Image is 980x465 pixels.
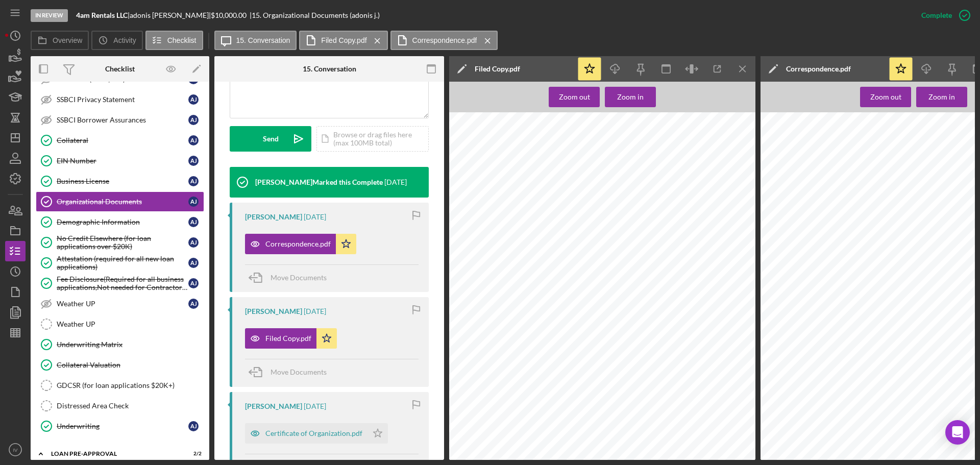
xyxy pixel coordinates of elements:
a: SSBCI Privacy Statementaj [36,89,204,110]
div: Underwriting Matrix [57,340,204,349]
div: | [76,11,130,19]
div: Filed Copy.pdf [475,65,520,73]
div: SSBCI Privacy Statement [57,95,188,104]
div: Certificate of Organization.pdf [265,429,362,437]
a: SSBCI Borrower Assurancesaj [36,110,204,130]
time: 2025-07-22 14:01 [384,178,407,186]
div: a j [188,237,199,248]
time: 2025-07-16 23:03 [304,307,326,315]
a: Underwritingaj [36,416,204,436]
div: SSBCI Borrower Assurances [57,116,188,124]
button: Filed Copy.pdf [299,31,387,50]
div: a j [188,278,199,288]
button: Filed Copy.pdf [245,328,337,349]
a: Weather UP [36,314,204,334]
div: Weather UP [57,320,204,328]
label: Activity [113,36,136,44]
div: $10,000.00 [211,11,250,19]
div: [PERSON_NAME] [245,307,302,315]
div: [PERSON_NAME] [245,213,302,221]
button: Zoom out [549,87,600,107]
button: Certificate of Organization.pdf [245,423,388,444]
label: Filed Copy.pdf [321,36,366,44]
div: Collateral Valuation [57,361,204,369]
div: Business License [57,177,188,185]
div: Collateral [57,136,188,144]
button: Zoom out [860,87,911,107]
a: Underwriting Matrix [36,334,204,355]
a: Demographic Informationaj [36,212,204,232]
button: Correspondence.pdf [245,234,356,254]
div: Organizational Documents [57,198,188,206]
div: Zoom in [617,87,644,107]
div: Attestation (required for all new loan applications) [57,255,188,271]
button: Activity [91,31,142,50]
div: | 15. Organizational Documents (adonis j.) [250,11,380,19]
button: Checklist [145,31,203,50]
text: IV [13,447,18,453]
div: 15. Conversation [303,65,356,73]
div: 2 / 2 [183,451,202,457]
div: adonis [PERSON_NAME] | [130,11,211,19]
a: GDCSR (for loan applications $20K+) [36,375,204,396]
div: GDCSR (for loan applications $20K+) [57,381,204,389]
div: Open Intercom Messenger [945,420,970,445]
label: 15. Conversation [236,36,290,44]
a: EIN Numberaj [36,151,204,171]
div: a j [188,115,199,125]
a: Fee Disclosure(Required for all business applications,Not needed for Contractor loans)aj [36,273,204,293]
div: a j [188,156,199,166]
button: 15. Conversation [214,31,297,50]
button: Move Documents [245,265,337,290]
button: Complete [911,5,975,26]
a: Attestation (required for all new loan applications)aj [36,253,204,273]
div: No Credit Elsewhere (for loan applications over $20K) [57,234,188,251]
div: In Review [31,9,68,22]
div: Zoom in [928,87,955,107]
div: Send [263,126,279,152]
div: a j [188,176,199,186]
div: Distressed Area Check [57,402,204,410]
button: IV [5,439,26,460]
div: [PERSON_NAME] Marked this Complete [255,178,383,186]
a: Business Licenseaj [36,171,204,191]
time: 2025-07-16 23:01 [304,402,326,410]
a: No Credit Elsewhere (for loan applications over $20K)aj [36,232,204,253]
div: LOAN PRE-APPROVAL [51,451,176,457]
button: Send [230,126,311,152]
div: a j [188,421,199,431]
div: Weather UP [57,300,188,308]
div: Demographic Information [57,218,188,226]
label: Correspondence.pdf [412,36,477,44]
span: Move Documents [271,273,327,282]
time: 2025-07-16 23:04 [304,213,326,221]
button: Zoom in [916,87,967,107]
div: Correspondence.pdf [786,65,851,73]
div: a j [188,94,199,105]
div: a j [188,299,199,309]
div: Underwriting [57,422,188,430]
label: Overview [53,36,82,44]
div: EIN Number [57,157,188,165]
a: Organizational Documentsaj [36,191,204,212]
div: Zoom out [870,87,901,107]
a: Distressed Area Check [36,396,204,416]
div: Checklist [105,65,135,73]
b: 4am Rentals LLC [76,11,128,19]
button: Overview [31,31,89,50]
div: a j [188,258,199,268]
button: Zoom in [605,87,656,107]
div: Filed Copy.pdf [265,334,311,342]
div: Zoom out [559,87,590,107]
div: a j [188,217,199,227]
div: a j [188,135,199,145]
div: [PERSON_NAME] [245,402,302,410]
button: Correspondence.pdf [390,31,498,50]
label: Checklist [167,36,197,44]
div: Fee Disclosure(Required for all business applications,Not needed for Contractor loans) [57,275,188,291]
a: Weather UPaj [36,293,204,314]
a: Collateralaj [36,130,204,151]
span: Move Documents [271,368,327,376]
div: Complete [921,5,952,26]
div: Correspondence.pdf [265,240,331,248]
